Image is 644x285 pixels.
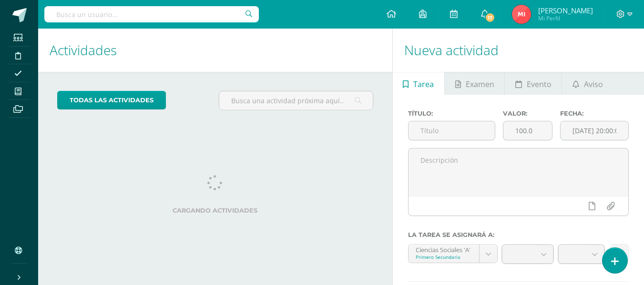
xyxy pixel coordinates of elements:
h1: Actividades [50,29,381,72]
a: todas las Actividades [57,91,166,109]
a: Evento [505,72,562,95]
label: Título: [408,110,496,117]
a: Aviso [562,72,613,95]
a: Tarea [393,72,444,95]
input: Busca una actividad próxima aquí... [219,91,372,110]
input: Título [409,121,495,140]
input: Puntos máximos [503,121,552,140]
span: 17 [485,12,495,23]
label: Cargando actividades [57,207,373,214]
span: Examen [466,73,494,96]
span: [PERSON_NAME] [538,6,593,15]
input: Busca un usuario... [44,6,259,22]
h1: Nueva actividad [404,29,633,72]
label: La tarea se asignará a: [408,231,629,238]
img: a812bc87a8533d76724bfb54050ce3c9.png [512,5,531,24]
div: Primero Secundaria [416,254,472,260]
a: Examen [445,72,504,95]
input: Fecha de entrega [561,121,628,140]
span: Evento [527,73,552,96]
span: Tarea [413,73,434,96]
a: Ciencias Sociales 'A'Primero Secundaria [409,245,497,263]
div: Ciencias Sociales 'A' [416,245,472,254]
label: Valor: [503,110,552,117]
span: Aviso [584,73,603,96]
span: Mi Perfil [538,14,593,22]
label: Fecha: [560,110,629,117]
